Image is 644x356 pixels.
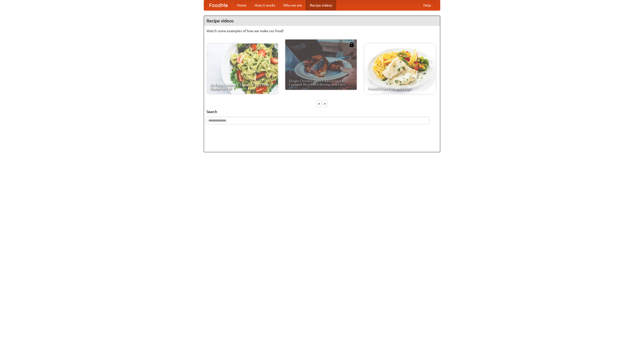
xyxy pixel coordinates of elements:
[207,44,278,94] a: An Easy, Summery Tomato Pasta That's Ready for Fall
[204,0,233,10] a: FoodMe
[364,44,436,94] a: French Fries Fish and Chips
[306,0,336,10] a: Recipe videos
[207,109,437,114] h5: Search
[419,0,435,10] a: Help
[233,0,251,10] a: Home
[210,83,274,90] span: An Easy, Summery Tomato Pasta That's Ready for Fall
[204,16,440,26] h4: Recipe videos
[279,0,306,10] a: Who we are
[207,28,437,33] p: Watch some examples of how we make our food!
[349,42,354,47] img: 483408.png
[323,100,327,107] div: »
[251,0,279,10] a: How it works
[368,87,432,90] span: French Fries Fish and Chips
[317,100,321,107] div: «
